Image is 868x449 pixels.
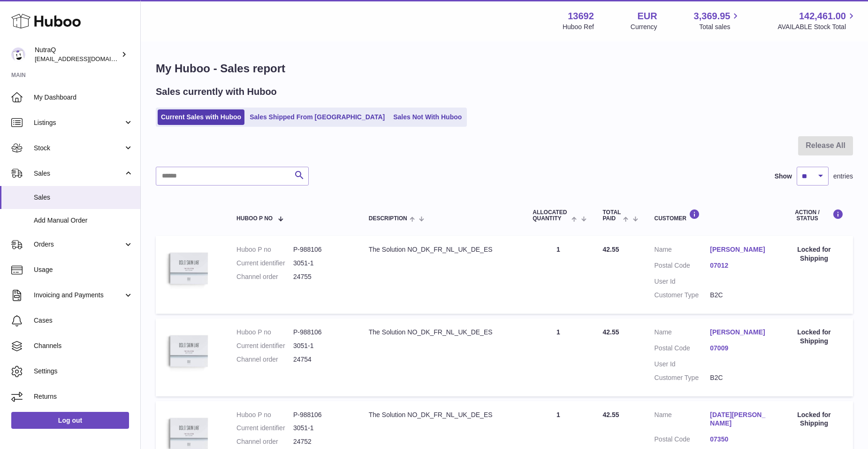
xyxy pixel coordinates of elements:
dt: Postal Code [655,261,710,272]
img: log@nutraq.com [11,47,25,62]
a: 3,369.95 Total sales [694,10,741,31]
strong: 13692 [568,10,594,23]
h2: Sales currently with Huboo [156,85,277,98]
a: 07350 [710,435,766,444]
dt: Postal Code [655,435,710,446]
dt: Name [655,328,710,339]
a: Sales Not With Huboo [390,109,465,125]
dt: Name [655,410,710,431]
dt: User Id [655,277,710,286]
span: Sales [34,169,123,178]
a: 07012 [710,261,766,270]
span: Stock [34,144,123,153]
dd: P-988106 [293,245,350,254]
a: [DATE][PERSON_NAME] [710,410,766,428]
span: AVAILABLE Stock Total [777,23,857,31]
dt: Customer Type [655,291,710,300]
span: Description [369,216,407,222]
div: Locked for Shipping [784,410,844,428]
span: My Dashboard [34,93,133,102]
span: Huboo P no [236,216,273,222]
div: Huboo Ref [563,23,594,31]
dt: Huboo P no [236,245,293,254]
label: Show [775,172,792,181]
dd: 3051-1 [293,424,350,433]
a: [PERSON_NAME] [710,245,766,254]
div: Locked for Shipping [784,328,844,346]
h1: My Huboo - Sales report [156,61,853,76]
div: The Solution NO_DK_FR_NL_UK_DE_ES [369,328,514,337]
span: Settings [34,367,133,376]
span: Channels [34,341,133,350]
dt: Huboo P no [236,328,293,337]
div: Customer [655,209,766,222]
img: 136921728478892.jpg [165,245,212,292]
dd: P-988106 [293,410,350,419]
dt: Postal Code [655,344,710,355]
a: [PERSON_NAME] [710,328,766,337]
span: 42.55 [603,246,619,253]
dd: 3051-1 [293,341,350,350]
dt: Customer Type [655,373,710,382]
dt: Name [655,245,710,256]
a: Log out [11,412,129,429]
span: Cases [34,316,133,325]
dd: B2C [710,373,766,382]
span: Usage [34,265,133,274]
a: Sales Shipped From [GEOGRAPHIC_DATA] [246,109,388,125]
dd: P-988106 [293,328,350,337]
div: Action / Status [784,209,844,222]
div: Locked for Shipping [784,245,844,263]
td: 1 [523,318,593,396]
dt: Huboo P no [236,410,293,419]
dt: Channel order [236,437,293,446]
a: 142,461.00 AVAILABLE Stock Total [777,10,857,31]
td: 1 [523,236,593,314]
span: Total sales [699,23,741,31]
dt: Current identifier [236,424,293,433]
span: 142,461.00 [799,10,846,23]
dt: User Id [655,360,710,369]
span: entries [833,172,853,181]
span: ALLOCATED Quantity [533,209,569,222]
div: The Solution NO_DK_FR_NL_UK_DE_ES [369,245,514,254]
span: Total paid [603,209,621,222]
dt: Current identifier [236,341,293,350]
span: Add Manual Order [34,216,133,225]
span: Listings [34,118,123,127]
span: [EMAIL_ADDRESS][DOMAIN_NAME] [35,55,138,62]
dt: Channel order [236,272,293,281]
div: The Solution NO_DK_FR_NL_UK_DE_ES [369,410,514,419]
span: 42.55 [603,328,619,336]
dt: Current identifier [236,259,293,268]
dd: B2C [710,291,766,300]
span: Returns [34,392,133,401]
span: Orders [34,240,123,249]
dt: Channel order [236,355,293,364]
dd: 24754 [293,355,350,364]
dd: 3051-1 [293,259,350,268]
div: Currency [631,23,657,31]
img: 136921728478892.jpg [165,328,212,375]
dd: 24752 [293,437,350,446]
span: 3,369.95 [694,10,731,23]
a: 07009 [710,344,766,353]
span: 42.55 [603,411,619,418]
span: Sales [34,193,133,202]
div: NutraQ [35,46,119,63]
span: Invoicing and Payments [34,291,123,300]
dd: 24755 [293,272,350,281]
strong: EUR [637,10,657,23]
a: Current Sales with Huboo [158,109,244,125]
